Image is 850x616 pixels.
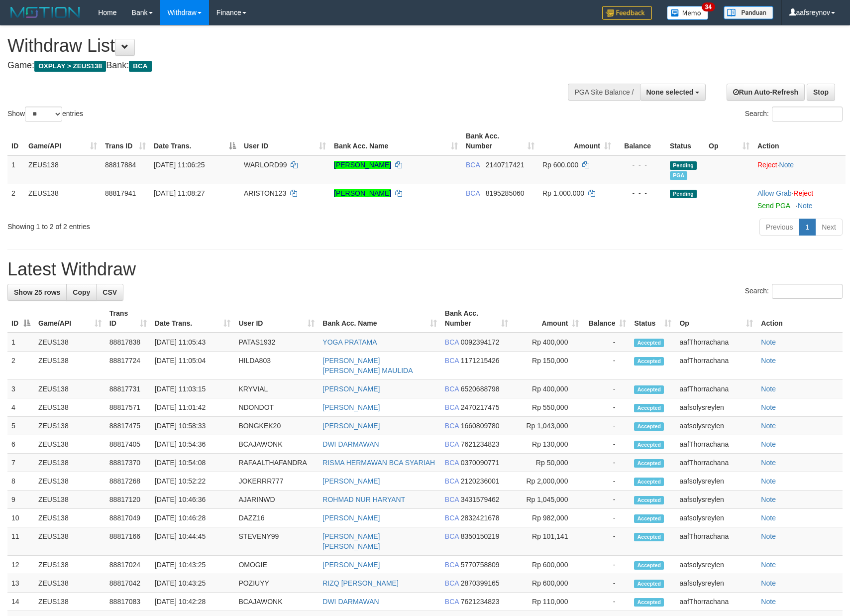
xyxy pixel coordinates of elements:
[761,422,776,430] a: Note
[234,380,319,398] td: KRYVIAL
[234,527,319,556] td: STEVENY99
[583,509,630,527] td: -
[151,398,235,417] td: [DATE] 11:01:42
[34,491,106,509] td: ZEUS138
[150,127,240,155] th: Date Trans.: activate to sort column descending
[151,333,235,352] td: [DATE] 11:05:43
[7,127,24,155] th: ID
[234,417,319,435] td: BONGKEK20
[445,440,459,448] span: BCA
[461,459,500,467] span: Copy 0370090771 to clipboard
[583,333,630,352] td: -
[666,127,705,155] th: Status
[103,288,117,296] span: CSV
[675,380,757,398] td: aafThorrachana
[7,454,34,472] td: 7
[7,380,34,398] td: 3
[106,304,151,333] th: Trans ID: activate to sort column ascending
[322,598,379,606] a: DWI DARMAWAN
[640,84,706,101] button: None selected
[322,357,413,374] a: [PERSON_NAME] [PERSON_NAME] MAULIDA
[322,422,380,430] a: [PERSON_NAME]
[772,284,843,299] input: Search:
[7,527,34,556] td: 11
[757,189,791,197] a: Allow Grab
[7,435,34,454] td: 6
[538,127,615,155] th: Amount: activate to sort column ascending
[634,441,664,449] span: Accepted
[634,404,664,412] span: Accepted
[244,189,286,197] span: ARISTON123
[322,579,398,587] a: RIZQ [PERSON_NAME]
[34,398,106,417] td: ZEUS138
[583,352,630,380] td: -
[634,339,664,347] span: Accepted
[761,440,776,448] a: Note
[234,491,319,509] td: AJARINWD
[445,403,459,411] span: BCA
[583,304,630,333] th: Balance: activate to sort column ascending
[34,417,106,435] td: ZEUS138
[583,574,630,593] td: -
[7,259,843,279] h1: Latest Withdraw
[583,556,630,574] td: -
[7,398,34,417] td: 4
[634,561,664,570] span: Accepted
[461,440,500,448] span: Copy 7621234823 to clipboard
[675,593,757,611] td: aafThorrachana
[583,527,630,556] td: -
[757,161,777,169] a: Reject
[7,304,34,333] th: ID: activate to sort column descending
[234,556,319,574] td: OMOGIE
[745,284,843,299] label: Search:
[106,454,151,472] td: 88817370
[151,454,235,472] td: [DATE] 10:54:08
[34,304,106,333] th: Game/API: activate to sort column ascending
[105,189,136,197] span: 88817941
[151,574,235,593] td: [DATE] 10:43:25
[445,561,459,569] span: BCA
[761,459,776,467] a: Note
[7,556,34,574] td: 12
[322,338,377,346] a: YOGA PRATAMA
[322,532,380,550] a: [PERSON_NAME] [PERSON_NAME]
[512,593,583,611] td: Rp 110,000
[234,304,319,333] th: User ID: activate to sort column ascending
[466,189,480,197] span: BCA
[512,454,583,472] td: Rp 50,000
[322,440,379,448] a: DWI DARMAWAN
[154,161,205,169] span: [DATE] 11:06:25
[322,403,380,411] a: [PERSON_NAME]
[634,478,664,486] span: Accepted
[322,495,405,503] a: ROHMAD NUR HARYANT
[24,184,101,215] td: ZEUS138
[630,304,675,333] th: Status: activate to sort column ascending
[7,184,24,215] td: 2
[234,352,319,380] td: HILDA803
[106,509,151,527] td: 88817049
[461,561,500,569] span: Copy 5770758809 to clipboard
[151,593,235,611] td: [DATE] 10:42:28
[583,417,630,435] td: -
[512,491,583,509] td: Rp 1,045,000
[675,472,757,491] td: aafsolysreylen
[101,127,150,155] th: Trans ID: activate to sort column ascending
[7,36,557,56] h1: Withdraw List
[675,333,757,352] td: aafThorrachana
[96,284,123,301] a: CSV
[34,61,106,72] span: OXPLAY > ZEUS138
[761,385,776,393] a: Note
[753,184,846,215] td: ·
[234,333,319,352] td: PATAS1932
[815,219,843,236] a: Next
[583,380,630,398] td: -
[25,107,62,122] select: Showentries
[151,352,235,380] td: [DATE] 11:05:04
[461,477,500,485] span: Copy 2120236001 to clipboard
[34,352,106,380] td: ZEUS138
[675,352,757,380] td: aafThorrachana
[445,385,459,393] span: BCA
[583,472,630,491] td: -
[634,533,664,541] span: Accepted
[244,161,287,169] span: WARLORD99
